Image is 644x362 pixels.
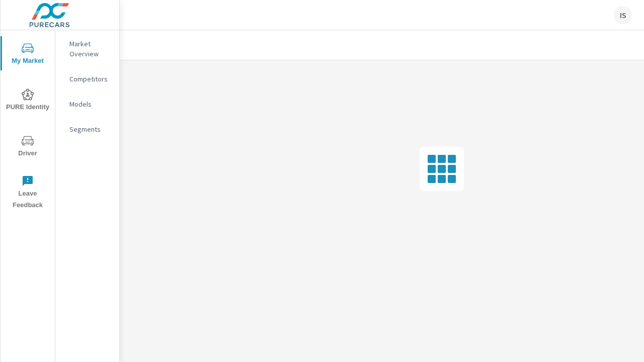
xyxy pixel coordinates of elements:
[1,30,55,215] div: nav menu
[55,97,119,112] div: Models
[69,124,111,134] p: Segments
[69,39,111,59] p: Market Overview
[55,36,119,61] div: Market Overview
[69,99,111,109] p: Models
[69,74,111,84] p: Competitors
[4,42,52,67] span: My Market
[4,175,52,211] span: Leave Feedback
[4,88,52,113] span: PURE Identity
[4,135,52,159] span: Driver
[614,6,632,24] div: IS
[55,122,119,137] div: Segments
[55,71,119,86] div: Competitors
